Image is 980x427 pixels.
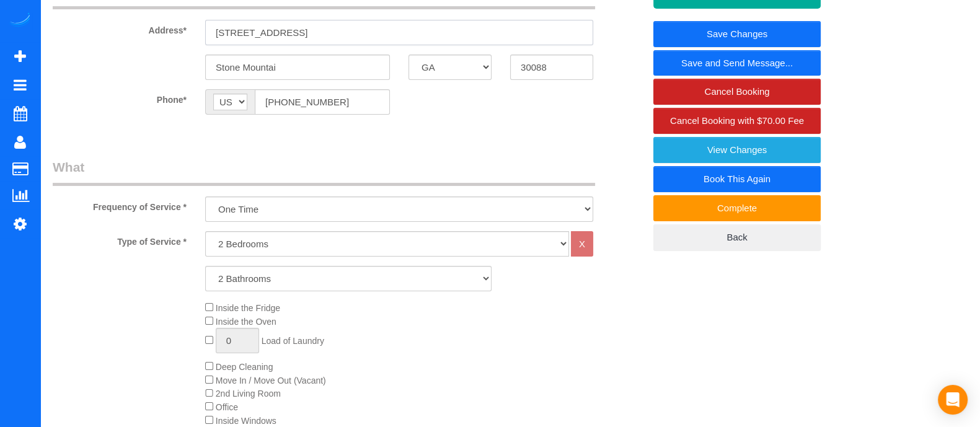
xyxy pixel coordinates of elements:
span: Load of Laundry [262,336,324,346]
span: 2nd Living Room [216,389,281,398]
input: Phone* [255,89,390,115]
span: Move In / Move Out (Vacant) [216,376,326,385]
a: Back [653,224,821,250]
span: Inside the Oven [216,317,276,327]
a: Cancel Booking [653,79,821,105]
input: Zip Code* [510,55,593,80]
span: Deep Cleaning [216,362,273,372]
label: Address* [43,20,196,37]
label: Phone* [43,89,196,106]
legend: What [53,158,595,186]
a: Complete [653,195,821,221]
div: Open Intercom Messenger [938,385,968,415]
a: Book This Again [653,166,821,192]
a: Save Changes [653,21,821,47]
span: Cancel Booking with $70.00 Fee [670,115,804,126]
a: View Changes [653,137,821,163]
span: Inside the Fridge [216,303,280,313]
label: Type of Service * [43,231,196,248]
label: Frequency of Service * [43,196,196,213]
span: Inside Windows [216,416,276,426]
img: Automaid Logo [7,12,32,30]
a: Cancel Booking with $70.00 Fee [653,108,821,134]
span: Office [216,402,238,412]
a: Save and Send Message... [653,50,821,76]
input: City* [205,55,390,80]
